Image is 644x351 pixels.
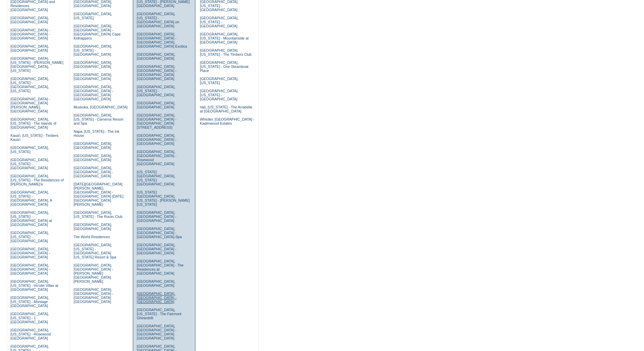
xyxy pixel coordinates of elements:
a: [GEOGRAPHIC_DATA], [GEOGRAPHIC_DATA] - [GEOGRAPHIC_DATA]-Spa [137,227,182,239]
a: [GEOGRAPHIC_DATA], [GEOGRAPHIC_DATA] [74,223,112,231]
a: [GEOGRAPHIC_DATA], [US_STATE] - Mountainside at [GEOGRAPHIC_DATA] [200,32,248,44]
a: Napa, [US_STATE] - The Ink House [74,129,120,137]
a: [GEOGRAPHIC_DATA], [GEOGRAPHIC_DATA] [74,60,112,69]
a: [GEOGRAPHIC_DATA], [US_STATE] [10,146,49,154]
a: [GEOGRAPHIC_DATA], [US_STATE] - The Residences of [PERSON_NAME]'a [10,174,64,186]
a: [GEOGRAPHIC_DATA], [GEOGRAPHIC_DATA] - [GEOGRAPHIC_DATA], [GEOGRAPHIC_DATA] Exotica [137,32,187,48]
a: [GEOGRAPHIC_DATA], [US_STATE] [200,77,238,85]
a: [GEOGRAPHIC_DATA] - [GEOGRAPHIC_DATA][PERSON_NAME], [GEOGRAPHIC_DATA] [10,97,50,113]
a: [GEOGRAPHIC_DATA], [GEOGRAPHIC_DATA] - [GEOGRAPHIC_DATA] [137,210,176,223]
a: [GEOGRAPHIC_DATA], [US_STATE] - The Rocks Club [74,210,123,219]
a: [GEOGRAPHIC_DATA], [US_STATE] - [PERSON_NAME][GEOGRAPHIC_DATA], [US_STATE] [10,56,64,73]
a: [DATE][GEOGRAPHIC_DATA][PERSON_NAME], [GEOGRAPHIC_DATA] - [GEOGRAPHIC_DATA] [DATE][GEOGRAPHIC_DAT... [74,182,123,206]
a: [GEOGRAPHIC_DATA], [US_STATE] - [GEOGRAPHIC_DATA] [10,158,49,170]
a: [GEOGRAPHIC_DATA], [US_STATE] - [GEOGRAPHIC_DATA] [200,89,238,101]
a: [GEOGRAPHIC_DATA], [GEOGRAPHIC_DATA] [74,73,112,81]
a: [GEOGRAPHIC_DATA], [GEOGRAPHIC_DATA] - [PERSON_NAME][GEOGRAPHIC_DATA][PERSON_NAME] [74,263,113,283]
a: [GEOGRAPHIC_DATA], [GEOGRAPHIC_DATA] - [GEOGRAPHIC_DATA] [10,263,50,275]
a: [GEOGRAPHIC_DATA], [US_STATE] - [GEOGRAPHIC_DATA] [200,16,238,28]
a: [GEOGRAPHIC_DATA], [US_STATE] - [GEOGRAPHIC_DATA] on [GEOGRAPHIC_DATA] [137,12,179,28]
a: Kaua'i, [US_STATE] - Timbers Kaua'i [10,133,58,142]
a: [US_STATE][GEOGRAPHIC_DATA], [US_STATE][GEOGRAPHIC_DATA] [137,170,175,186]
a: [GEOGRAPHIC_DATA], [US_STATE] [74,12,112,20]
a: Whistler, [GEOGRAPHIC_DATA] - Kadenwood Estates [200,117,254,125]
a: [GEOGRAPHIC_DATA], [GEOGRAPHIC_DATA] - [GEOGRAPHIC_DATA] [74,166,113,178]
a: [GEOGRAPHIC_DATA], [US_STATE] - [GEOGRAPHIC_DATA], A [GEOGRAPHIC_DATA] [10,190,52,206]
a: [GEOGRAPHIC_DATA], [US_STATE] - Rosewood [GEOGRAPHIC_DATA] [10,328,51,340]
a: [GEOGRAPHIC_DATA], [US_STATE] - [GEOGRAPHIC_DATA] [137,85,175,97]
a: [GEOGRAPHIC_DATA], [GEOGRAPHIC_DATA] [74,142,112,150]
a: [GEOGRAPHIC_DATA] - [GEOGRAPHIC_DATA] - [GEOGRAPHIC_DATA] [10,28,50,40]
a: [GEOGRAPHIC_DATA], [US_STATE] - The Islands of [GEOGRAPHIC_DATA] [10,117,56,129]
a: [GEOGRAPHIC_DATA], [US_STATE] - The Fairmont Ghirardelli [137,308,181,320]
a: The World Residences [74,235,110,239]
a: [GEOGRAPHIC_DATA], [GEOGRAPHIC_DATA] - [GEOGRAPHIC_DATA] [GEOGRAPHIC_DATA] [74,85,113,101]
a: [GEOGRAPHIC_DATA], [GEOGRAPHIC_DATA] - [GEOGRAPHIC_DATA][STREET_ADDRESS] [137,113,176,129]
a: [GEOGRAPHIC_DATA], [GEOGRAPHIC_DATA] - [GEOGRAPHIC_DATA] [GEOGRAPHIC_DATA] [74,287,113,304]
a: [GEOGRAPHIC_DATA], [GEOGRAPHIC_DATA] [137,101,175,109]
a: [GEOGRAPHIC_DATA], [GEOGRAPHIC_DATA] [10,44,49,52]
a: Vail, [US_STATE] - The Arrabelle at [GEOGRAPHIC_DATA] [200,105,252,113]
a: Muskoka, [GEOGRAPHIC_DATA] [74,105,127,109]
a: [GEOGRAPHIC_DATA], [US_STATE] - Montage [GEOGRAPHIC_DATA] [10,296,49,308]
a: [GEOGRAPHIC_DATA], [US_STATE] - [GEOGRAPHIC_DATA] [US_STATE] Resort & Spa [74,243,116,259]
a: [GEOGRAPHIC_DATA], [US_STATE] - [GEOGRAPHIC_DATA] [74,44,112,56]
a: [GEOGRAPHIC_DATA], [US_STATE] - The Timbers Club [200,48,252,56]
a: [GEOGRAPHIC_DATA], [US_STATE] - One Steamboat Place [200,60,248,73]
a: [GEOGRAPHIC_DATA], [GEOGRAPHIC_DATA] [137,279,175,287]
a: [GEOGRAPHIC_DATA], [GEOGRAPHIC_DATA] - [GEOGRAPHIC_DATA] [10,247,50,259]
a: [GEOGRAPHIC_DATA], [GEOGRAPHIC_DATA] [137,52,175,60]
a: [GEOGRAPHIC_DATA], [GEOGRAPHIC_DATA] - Rosewood [GEOGRAPHIC_DATA] [137,150,176,166]
a: [GEOGRAPHIC_DATA], [GEOGRAPHIC_DATA] - [GEOGRAPHIC_DATA] [GEOGRAPHIC_DATA] [137,65,176,81]
a: [GEOGRAPHIC_DATA], [US_STATE] - Ho'olei Villas at [GEOGRAPHIC_DATA] [10,279,58,292]
a: [GEOGRAPHIC_DATA], [GEOGRAPHIC_DATA] - [GEOGRAPHIC_DATA] [137,243,176,255]
a: [GEOGRAPHIC_DATA], [GEOGRAPHIC_DATA] - [GEOGRAPHIC_DATA] [137,133,176,146]
a: [GEOGRAPHIC_DATA], [GEOGRAPHIC_DATA] [10,16,49,24]
a: [GEOGRAPHIC_DATA], [US_STATE] - [GEOGRAPHIC_DATA] [10,231,49,243]
a: [GEOGRAPHIC_DATA], [US_STATE] - [GEOGRAPHIC_DATA], [US_STATE] [10,77,49,93]
a: [GEOGRAPHIC_DATA], [US_STATE] - [GEOGRAPHIC_DATA] at [GEOGRAPHIC_DATA] [10,210,52,227]
a: [GEOGRAPHIC_DATA], [GEOGRAPHIC_DATA] - [GEOGRAPHIC_DATA] [137,292,176,304]
a: [GEOGRAPHIC_DATA], [GEOGRAPHIC_DATA] - [GEOGRAPHIC_DATA] Cape Kidnappers [74,24,121,40]
a: [GEOGRAPHIC_DATA], [US_STATE] - Carneros Resort and Spa [74,113,123,125]
a: [US_STATE][GEOGRAPHIC_DATA], [US_STATE] - [PERSON_NAME] [US_STATE] [137,190,190,206]
a: [GEOGRAPHIC_DATA], [GEOGRAPHIC_DATA] - The Residences at [GEOGRAPHIC_DATA] [137,259,184,275]
a: [GEOGRAPHIC_DATA], [GEOGRAPHIC_DATA] - [GEOGRAPHIC_DATA] [GEOGRAPHIC_DATA] [137,324,176,340]
a: [GEOGRAPHIC_DATA], [US_STATE] - 1 [GEOGRAPHIC_DATA] [10,312,49,324]
a: [GEOGRAPHIC_DATA], [GEOGRAPHIC_DATA] [74,154,112,162]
